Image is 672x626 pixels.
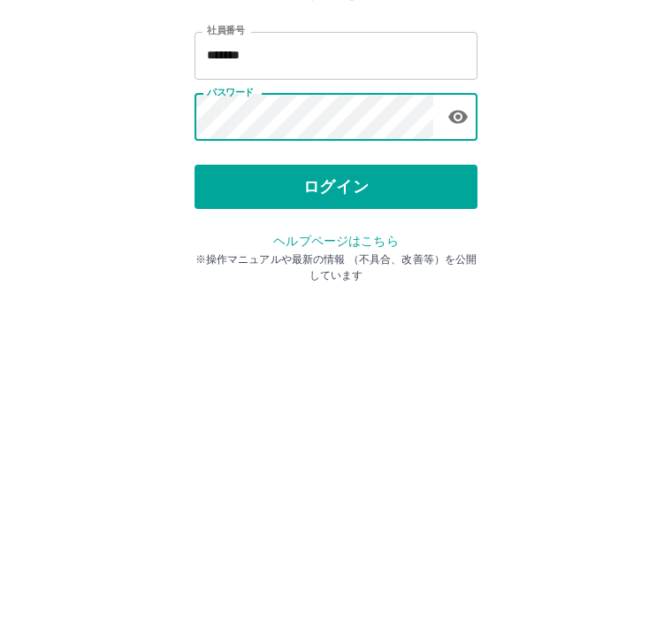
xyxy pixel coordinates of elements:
[279,112,394,145] h2: ログイン
[273,375,398,390] a: ヘルプページはこちら
[207,166,244,179] label: 社員番号
[195,393,477,425] p: ※操作マニュアルや最新の情報 （不具合、改善等）を公開しています
[207,228,254,241] label: パスワード
[195,306,477,351] button: ログイン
